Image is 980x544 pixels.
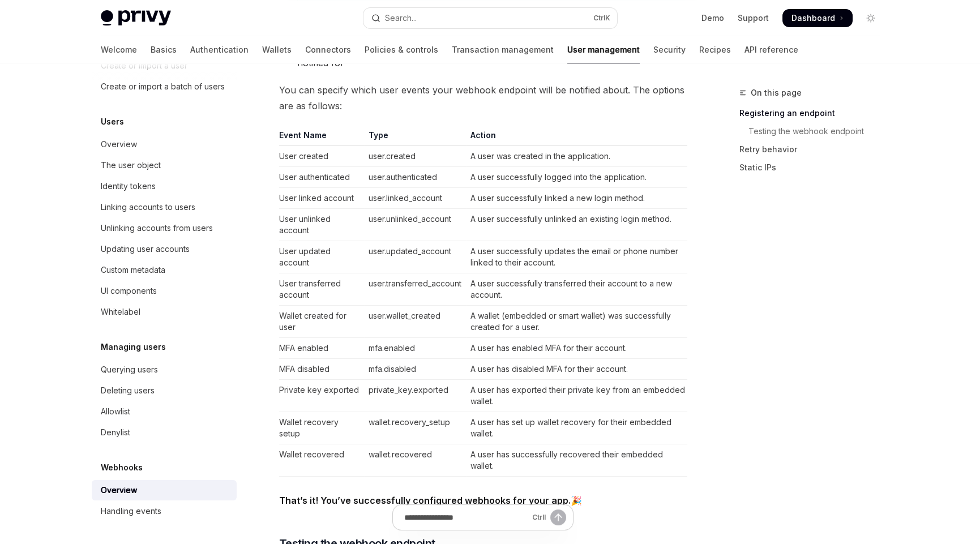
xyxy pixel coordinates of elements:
[279,130,364,146] th: Event Name
[466,209,687,241] td: A user successfully unlinked an existing login method.
[739,140,889,159] a: Retry behavior
[782,9,853,27] a: Dashboard
[364,188,466,209] td: user.linked_account
[279,273,364,306] td: User transferred account
[101,305,140,319] div: Whitelabel
[101,504,161,518] div: Handling events
[101,200,195,214] div: Linking accounts to users
[364,209,466,241] td: user.unlinked_account
[101,263,165,277] div: Custom metadata
[92,302,237,322] a: Whitelabel
[101,138,137,151] div: Overview
[466,167,687,188] td: A user successfully logged into the application.
[739,159,889,177] a: Static IPs
[279,492,687,508] span: 🎉
[101,159,161,172] div: The user object
[466,306,687,338] td: A wallet (embedded or smart wallet) was successfully created for a user.
[452,36,554,63] a: Transaction management
[305,36,351,63] a: Connectors
[466,338,687,359] td: A user has enabled MFA for their account.
[101,284,157,298] div: UI components
[92,76,237,97] a: Create or import a batch of users
[190,36,249,63] a: Authentication
[101,426,130,439] div: Denylist
[738,12,769,24] a: Support
[364,167,466,188] td: user.authenticated
[550,509,566,525] button: Send message
[92,197,237,217] a: Linking accounts to users
[699,36,731,63] a: Recipes
[466,412,687,444] td: A user has set up wallet recovery for their embedded wallet.
[364,130,466,146] th: Type
[92,380,237,401] a: Deleting users
[364,338,466,359] td: mfa.enabled
[92,480,237,500] a: Overview
[751,86,802,100] span: On this page
[862,9,880,27] button: Toggle dark mode
[101,10,171,26] img: light logo
[279,146,364,167] td: User created
[364,146,466,167] td: user.created
[279,495,571,506] strong: That’s it! You’ve successfully configured webhooks for your app.
[567,36,640,63] a: User management
[466,273,687,306] td: A user successfully transferred their account to a new account.
[92,218,237,238] a: Unlinking accounts from users
[364,444,466,477] td: wallet.recovered
[279,82,687,114] span: You can specify which user events your webhook endpoint will be notified about. The options are a...
[365,36,438,63] a: Policies & controls
[101,384,155,397] div: Deleting users
[279,188,364,209] td: User linked account
[92,260,237,280] a: Custom metadata
[279,380,364,412] td: Private key exported
[364,380,466,412] td: private_key.exported
[279,444,364,477] td: Wallet recovered
[101,483,137,497] div: Overview
[92,134,237,155] a: Overview
[279,412,364,444] td: Wallet recovery setup
[279,167,364,188] td: User authenticated
[92,422,237,443] a: Denylist
[739,122,889,140] a: Testing the webhook endpoint
[466,380,687,412] td: A user has exported their private key from an embedded wallet.
[701,12,724,24] a: Demo
[101,80,225,93] div: Create or import a batch of users
[101,461,143,474] h5: Webhooks
[262,36,292,63] a: Wallets
[466,188,687,209] td: A user successfully linked a new login method.
[363,8,617,28] button: Open search
[466,130,687,146] th: Action
[101,221,213,235] div: Unlinking accounts from users
[92,155,237,175] a: The user object
[101,340,166,354] h5: Managing users
[653,36,686,63] a: Security
[593,14,610,23] span: Ctrl K
[101,115,124,128] h5: Users
[466,359,687,380] td: A user has disabled MFA for their account.
[92,176,237,196] a: Identity tokens
[466,444,687,477] td: A user has successfully recovered their embedded wallet.
[739,104,889,122] a: Registering an endpoint
[385,11,417,25] div: Search...
[364,306,466,338] td: user.wallet_created
[101,242,190,256] div: Updating user accounts
[279,306,364,338] td: Wallet created for user
[101,179,156,193] div: Identity tokens
[466,241,687,273] td: A user successfully updates the email or phone number linked to their account.
[279,359,364,380] td: MFA disabled
[92,239,237,259] a: Updating user accounts
[364,359,466,380] td: mfa.disabled
[92,281,237,301] a: UI components
[744,36,798,63] a: API reference
[364,241,466,273] td: user.updated_account
[364,412,466,444] td: wallet.recovery_setup
[404,505,528,530] input: Ask a question...
[791,12,835,24] span: Dashboard
[279,338,364,359] td: MFA enabled
[101,405,130,418] div: Allowlist
[279,241,364,273] td: User updated account
[92,401,237,422] a: Allowlist
[92,501,237,521] a: Handling events
[92,359,237,380] a: Querying users
[101,363,158,376] div: Querying users
[101,36,137,63] a: Welcome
